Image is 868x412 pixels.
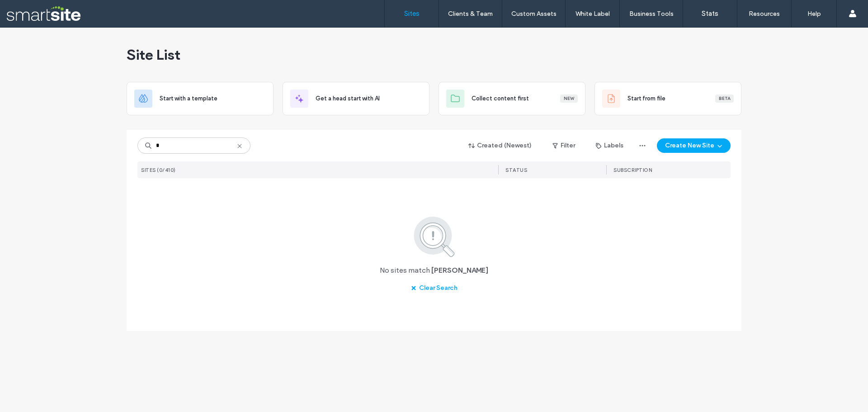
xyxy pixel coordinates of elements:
[403,281,466,295] button: Clear Search
[283,82,429,115] div: Get a head start with AI
[749,10,780,18] label: Resources
[629,10,674,18] label: Business Tools
[627,94,665,103] span: Start from file
[588,138,632,153] button: Labels
[613,167,652,173] span: SUBSCRIPTION
[576,10,610,18] label: White Label
[448,10,493,18] label: Clients & Team
[715,95,734,103] div: Beta
[90,52,97,60] img: tab_keywords_by_traffic_grey.svg
[543,138,584,153] button: Filter
[807,10,821,18] label: Help
[127,82,274,115] div: Start with a template
[439,82,585,115] div: Collect content firstNew
[560,95,578,103] div: New
[14,24,22,31] img: website_grey.svg
[316,94,380,103] span: Get a head start with AI
[505,167,527,173] span: STATUS
[472,94,529,103] span: Collect content first
[702,9,718,18] label: Stats
[657,138,731,153] button: Create New Site
[160,94,217,103] span: Start with a template
[461,138,540,153] button: Created (Newest)
[380,265,430,275] span: No sites match
[20,6,39,14] span: Help
[401,215,467,258] img: search.svg
[24,52,32,60] img: tab_domain_overview_orange.svg
[24,24,99,31] div: Domain: [DOMAIN_NAME]
[141,167,176,173] span: SITES (0/410)
[431,265,488,275] span: [PERSON_NAME]
[511,10,557,18] label: Custom Assets
[14,14,22,22] img: logo_orange.svg
[404,9,420,18] label: Sites
[127,46,180,64] span: Site List
[34,53,81,59] div: Domain Overview
[100,53,152,59] div: Keywords by Traffic
[594,82,741,115] div: Start from fileBeta
[25,14,44,22] div: v 4.0.25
